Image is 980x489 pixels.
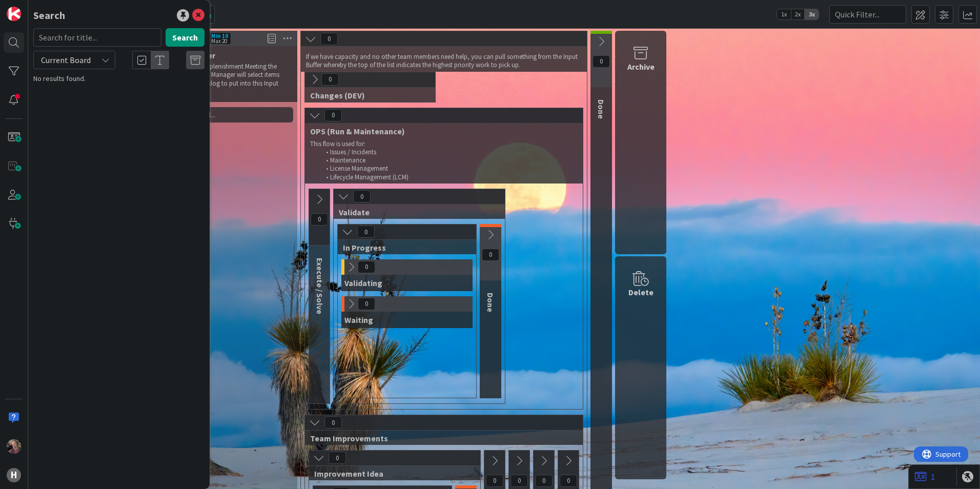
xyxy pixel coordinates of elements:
[353,190,371,202] span: 0
[829,5,906,24] input: Quick Filter...
[805,9,819,19] span: 3x
[310,140,578,148] p: This flow is used for:
[339,207,492,217] span: Validate
[560,475,577,487] span: 0
[320,156,578,165] li: Maintenance
[320,173,578,181] li: Lifecycle Management (LCM)
[7,468,21,482] div: H
[627,60,655,73] div: Archive
[211,33,228,38] div: Min 10
[310,90,422,100] span: Changes (DEV)
[320,165,578,173] li: License Management
[329,452,346,464] span: 0
[41,55,91,65] span: Current Board
[486,475,503,487] span: 0
[314,468,467,479] span: Improvement Idea
[324,109,342,121] span: 0
[33,73,205,84] div: No results found.
[311,213,328,226] span: 0
[344,278,382,288] span: Validating
[777,9,791,19] span: 1x
[511,475,528,487] span: 0
[915,471,935,483] a: 1
[482,249,499,261] span: 0
[7,7,21,21] img: Visit kanbanzone.com
[320,148,578,156] li: Issues / Incidents
[315,258,325,314] span: Execute / Solve
[166,28,205,47] button: Search
[211,38,227,44] div: Max 20
[172,63,291,96] p: During the Replenishment Meeting the team & Team Manager will select items from the backlog to pu...
[628,286,654,298] div: Delete
[791,9,805,19] span: 2x
[33,28,161,47] input: Search for title...
[310,433,570,443] span: Team Improvements
[343,242,463,253] span: In Progress
[33,8,65,23] div: Search
[324,416,342,429] span: 0
[321,73,339,86] span: 0
[22,2,47,14] span: Support
[320,33,338,45] span: 0
[358,261,375,273] span: 0
[310,126,570,136] span: OPS (Run & Maintenance)
[535,475,553,487] span: 0
[306,53,582,70] p: If we have capacity and no other team members need help, you can pull something from the Input Bu...
[358,298,375,310] span: 0
[357,226,375,238] span: 0
[596,99,606,119] span: Done
[485,293,496,312] span: Done
[593,55,610,68] span: 0
[7,439,21,454] img: BF
[344,315,373,325] span: Waiting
